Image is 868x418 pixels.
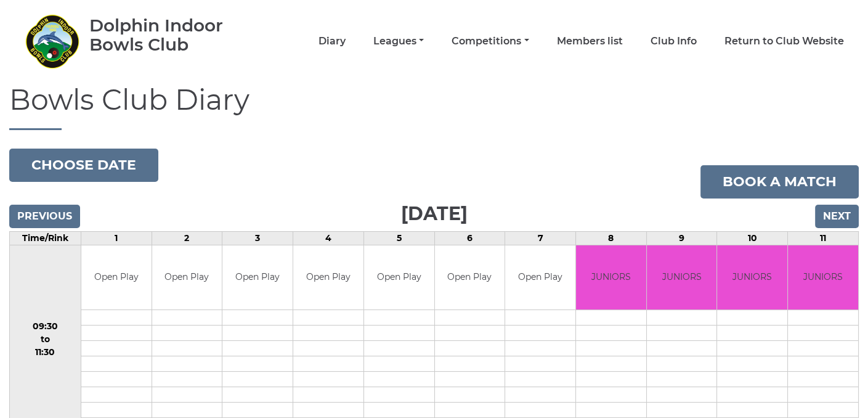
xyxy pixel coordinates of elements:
a: Competitions [452,35,529,48]
td: Open Play [81,245,152,310]
td: JUNIORS [647,245,717,310]
td: JUNIORS [788,245,858,310]
td: Open Play [152,245,222,310]
td: Open Play [222,245,293,310]
td: 9 [646,231,717,245]
a: Return to Club Website [724,35,844,48]
a: Club Info [651,35,697,48]
td: 11 [788,231,859,245]
h1: Bowls Club Diary [9,84,859,130]
td: 4 [293,231,364,245]
td: 5 [363,231,434,245]
td: Time/Rink [10,231,81,245]
td: 6 [434,231,505,245]
img: Dolphin Indoor Bowls Club [25,14,80,69]
a: Members list [557,35,623,48]
button: Choose date [9,149,158,182]
td: 2 [152,231,222,245]
a: Leagues [373,35,424,48]
a: Diary [318,35,346,48]
td: 3 [222,231,293,245]
td: JUNIORS [717,245,787,310]
input: Next [815,205,859,228]
td: Open Play [435,245,505,310]
td: 10 [717,231,788,245]
td: Open Play [293,245,363,310]
td: Open Play [364,245,434,310]
input: Previous [9,205,80,228]
td: 8 [575,231,646,245]
div: Dolphin Indoor Bowls Club [89,16,259,54]
a: Book a match [700,165,859,199]
td: 7 [505,231,576,245]
td: Open Play [505,245,575,310]
td: 1 [81,231,152,245]
td: JUNIORS [576,245,646,310]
